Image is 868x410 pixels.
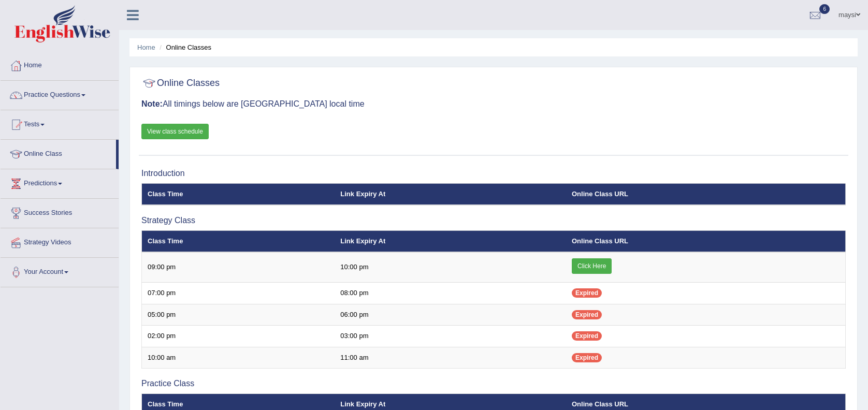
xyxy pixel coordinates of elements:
[141,124,209,139] a: View class schedule
[1,140,116,166] a: Online Class
[566,183,846,205] th: Online Class URL
[1,228,119,254] a: Strategy Videos
[335,183,566,205] th: Link Expiry At
[141,169,846,178] h3: Introduction
[335,230,566,252] th: Link Expiry At
[137,43,155,51] a: Home
[335,347,566,369] td: 11:00 am
[1,81,119,107] a: Practice Questions
[141,99,163,108] b: Note:
[142,183,335,205] th: Class Time
[141,76,220,91] h2: Online Classes
[566,230,846,252] th: Online Class URL
[142,304,335,326] td: 05:00 pm
[572,310,602,319] span: Expired
[335,283,566,304] td: 08:00 pm
[157,42,211,52] li: Online Classes
[819,4,830,14] span: 6
[572,353,602,362] span: Expired
[141,216,846,225] h3: Strategy Class
[335,326,566,347] td: 03:00 pm
[1,199,119,225] a: Success Stories
[1,110,119,136] a: Tests
[142,252,335,283] td: 09:00 pm
[335,252,566,283] td: 10:00 pm
[141,99,846,109] h3: All timings below are [GEOGRAPHIC_DATA] local time
[572,331,602,341] span: Expired
[142,283,335,304] td: 07:00 pm
[1,258,119,284] a: Your Account
[141,379,846,388] h3: Practice Class
[142,326,335,347] td: 02:00 pm
[1,51,119,77] a: Home
[335,304,566,326] td: 06:00 pm
[572,258,612,274] a: Click Here
[142,347,335,369] td: 10:00 am
[1,169,119,195] a: Predictions
[142,230,335,252] th: Class Time
[572,288,602,298] span: Expired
